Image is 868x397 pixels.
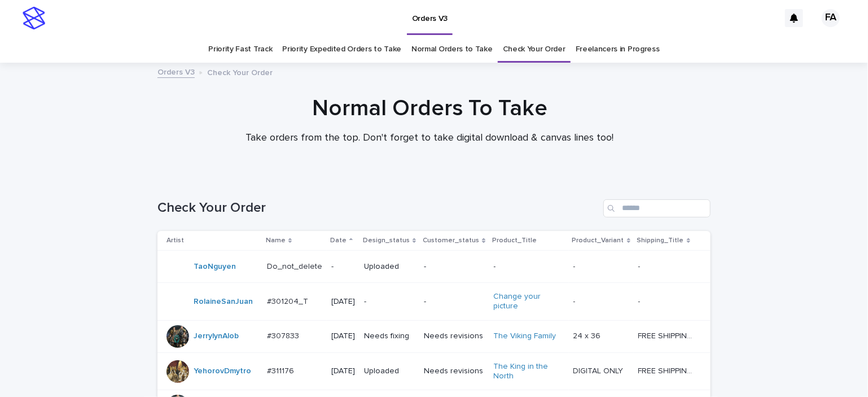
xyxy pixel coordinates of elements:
p: - [424,262,484,272]
a: Change your picture [494,292,564,311]
input: Search [603,199,711,217]
a: Orders V3 [157,65,195,78]
a: The King in the North [494,362,564,381]
tr: YehorovDmytro #311176#311176 [DATE]UploadedNeeds revisionsThe King in the North DIGITAL ONLYDIGIT... [157,352,711,390]
a: Priority Expedited Orders to Take [282,36,401,63]
div: FA [822,9,840,27]
p: - [573,295,578,307]
p: Take orders from the top. Don't forget to take digital download & canvas lines too! [204,132,656,145]
p: Needs revisions [424,331,484,341]
p: Product_Title [493,234,537,247]
a: JerrylynAlob [194,331,239,341]
a: Freelancers in Progress [576,36,660,63]
p: #307833 [267,329,301,341]
p: #311176 [267,364,296,376]
h1: Check Your Order [157,200,599,216]
p: Check Your Order [207,66,273,78]
a: TaoNguyen [194,262,236,272]
a: YehorovDmytro [194,367,251,376]
p: Product_Variant [572,234,624,247]
p: Artist [166,234,184,247]
p: - [331,262,355,272]
p: Uploaded [364,262,415,272]
h1: Normal Orders To Take [154,95,707,122]
tr: RolaineSanJuan #301204_T#301204_T [DATE]--Change your picture -- -- [157,283,711,321]
a: The Viking Family [494,331,556,341]
p: DIGITAL ONLY [573,364,626,376]
p: Date [330,234,347,247]
tr: JerrylynAlob #307833#307833 [DATE]Needs fixingNeeds revisionsThe Viking Family 24 x 3624 x 36 FRE... [157,320,711,352]
p: FREE SHIPPING - preview in 1-2 business days, after your approval delivery will take 5-10 b.d. [638,364,695,376]
p: 24 x 36 [573,329,603,341]
p: Design_status [363,234,410,247]
p: - [364,297,415,307]
p: #301204_T [267,295,310,307]
a: RolaineSanJuan [194,297,253,307]
p: FREE SHIPPING - preview in 1-2 business days, after your approval delivery will take 5-10 b.d., l... [638,329,695,341]
p: - [424,297,484,307]
p: Do_not_delete [267,260,325,272]
p: [DATE] [331,367,355,376]
tr: TaoNguyen Do_not_deleteDo_not_delete -Uploaded---- -- [157,251,711,283]
p: Needs fixing [364,331,415,341]
p: Needs revisions [424,367,484,376]
p: [DATE] [331,331,355,341]
p: [DATE] [331,297,355,307]
img: stacker-logo-s-only.png [23,7,45,29]
p: - [638,260,643,272]
p: Uploaded [364,367,415,376]
p: - [638,295,643,307]
p: - [573,260,578,272]
a: Normal Orders to Take [411,36,493,63]
p: Name [266,234,286,247]
p: Customer_status [423,234,479,247]
p: - [494,262,564,272]
a: Priority Fast Track [208,36,272,63]
p: Shipping_Title [637,234,684,247]
a: Check Your Order [503,36,565,63]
